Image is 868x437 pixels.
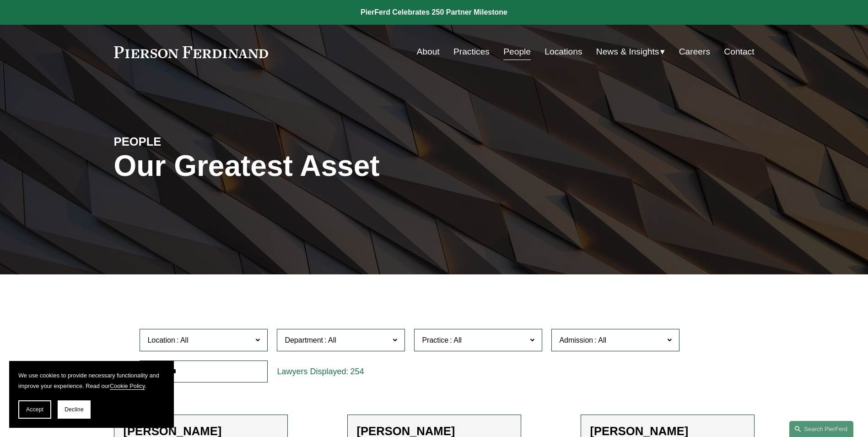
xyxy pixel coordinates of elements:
span: Admission [559,336,593,344]
button: Decline [58,400,91,419]
a: Careers [679,43,710,60]
span: Decline [65,406,84,413]
span: Accept [26,406,43,413]
section: Cookie banner [9,361,174,428]
a: Cookie Policy [110,382,145,389]
a: Locations [545,43,582,60]
a: Contact [724,43,754,60]
button: Accept [18,400,51,419]
a: People [503,43,531,60]
a: About [417,43,440,60]
a: folder dropdown [596,43,665,60]
span: News & Insights [596,44,659,60]
p: We use cookies to provide necessary functionality and improve your experience. Read our . [18,370,165,391]
a: Search this site [789,421,853,437]
span: 254 [350,367,364,376]
span: Location [147,336,175,344]
h1: Our Greatest Asset [114,149,541,183]
span: Practice [422,336,448,344]
span: Department [285,336,323,344]
a: Practices [453,43,490,60]
h4: PEOPLE [114,134,274,149]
